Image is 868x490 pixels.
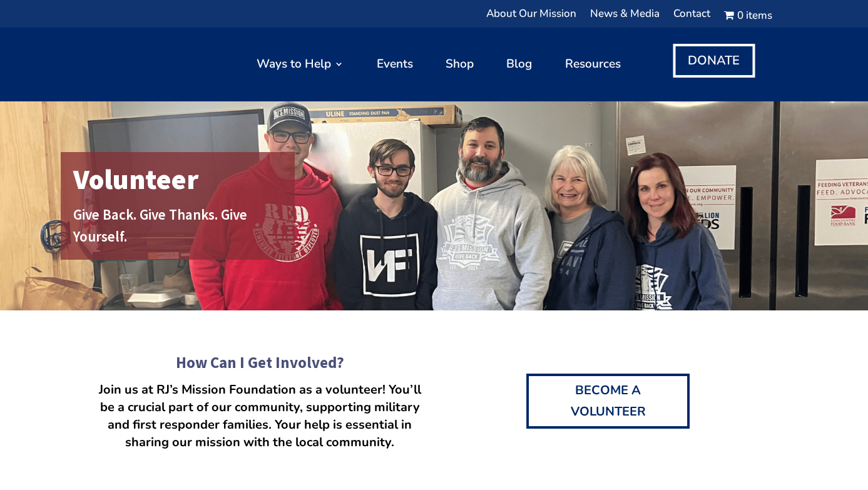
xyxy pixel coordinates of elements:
a: Contact [673,9,710,25]
a: Blog [506,33,532,94]
h2: Give Back. Give Thanks. Give Yourself. [73,204,288,253]
a: DONATE [673,44,755,78]
a: Cart0 items [724,9,772,25]
strong: How Can I Get Involved? [176,352,344,372]
i: Cart [724,8,737,23]
a: Events [377,33,413,94]
a: News & Media [590,9,660,25]
span: 0 items [737,11,772,20]
a: Become a Volunteer [526,374,690,429]
a: Resources [565,33,621,94]
strong: Join us at RJ’s Mission Foundation as a volunteer! You’ll be a crucial part of our community, sup... [99,381,421,451]
h1: Volunteer [73,158,288,207]
a: Ways to Help [257,33,344,94]
a: Shop [446,33,474,94]
a: About Our Mission [486,9,576,25]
